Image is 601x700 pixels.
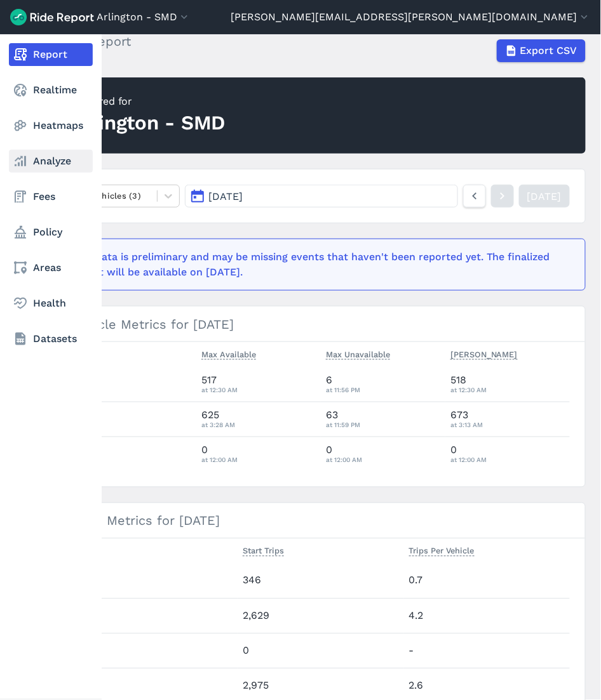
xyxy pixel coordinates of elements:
[9,79,93,102] a: Realtime
[201,347,256,362] button: Max Available
[326,454,440,466] div: at 12:00 AM
[238,564,403,598] td: 346
[201,419,316,431] div: at 3:28 AM
[450,347,518,362] button: [PERSON_NAME]
[71,109,225,137] div: Arlington - SMD
[9,114,93,137] a: Heatmaps
[9,256,93,279] a: Areas
[326,373,440,395] div: 6
[72,249,562,280] div: This data is preliminary and may be missing events that haven't been reported yet. The finalized ...
[9,185,93,208] a: Fees
[326,347,390,360] span: Max Unavailable
[72,437,196,472] th: Spin
[450,347,518,360] span: [PERSON_NAME]
[97,10,191,25] button: Arlington - SMD
[57,307,585,342] h3: Vehicle Metrics for [DATE]
[450,443,570,466] div: 0
[409,544,475,557] span: Trips Per Vehicle
[201,408,316,431] div: 625
[10,9,94,25] img: Ride Report
[9,327,93,350] a: Datasets
[71,94,225,109] div: Prepared for
[185,185,458,208] button: [DATE]
[57,503,585,539] h3: Trips Metrics for [DATE]
[450,408,570,431] div: 673
[72,598,238,633] th: Lime
[9,150,93,173] a: Analyze
[243,544,284,557] span: Start Trips
[72,564,238,598] th: Bird
[326,408,440,431] div: 63
[231,10,591,25] button: [PERSON_NAME][EMAIL_ADDRESS][PERSON_NAME][DOMAIN_NAME]
[404,598,570,633] td: 4.2
[450,454,570,466] div: at 12:00 AM
[326,347,390,362] button: Max Unavailable
[238,633,403,668] td: 0
[450,384,570,395] div: at 12:30 AM
[520,43,577,58] span: Export CSV
[326,419,440,431] div: at 11:59 PM
[519,185,570,208] a: [DATE]
[201,373,316,395] div: 517
[208,190,243,202] span: [DATE]
[9,292,93,315] a: Health
[409,544,475,559] button: Trips Per Vehicle
[326,443,440,466] div: 0
[404,633,570,668] td: -
[72,633,238,668] th: Spin
[497,39,586,62] button: Export CSV
[72,367,196,402] th: Bird
[404,564,570,598] td: 0.7
[201,454,316,466] div: at 12:00 AM
[201,384,316,395] div: at 12:30 AM
[450,419,570,431] div: at 3:13 AM
[238,598,403,633] td: 2,629
[326,384,440,395] div: at 11:56 PM
[243,544,284,559] button: Start Trips
[9,221,93,244] a: Policy
[201,443,316,466] div: 0
[72,402,196,437] th: Lime
[201,347,256,360] span: Max Available
[9,43,93,66] a: Report
[450,373,570,395] div: 518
